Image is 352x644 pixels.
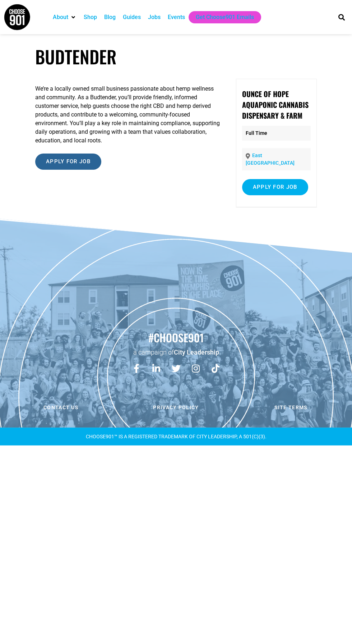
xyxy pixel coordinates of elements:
a: About [53,13,68,22]
h2: #choose901 [4,330,348,345]
a: Site Terms [235,400,347,415]
span: Site Terms [274,405,307,410]
a: Privacy Policy [120,400,232,415]
a: Shop [84,13,97,22]
a: Jobs [148,13,161,22]
span: Contact us [43,405,79,410]
a: Get Choose901 Emails [196,13,254,22]
a: Guides [123,13,141,22]
div: About [49,11,80,23]
a: Events [168,13,185,22]
strong: Ounce of Hope Aquaponic Cannabis Dispensary & Farm [242,88,309,121]
p: We’re a locally owned small business passionate about hemp wellness and community. As a Budtender... [35,85,222,145]
a: Contact us [5,400,117,415]
input: Apply for job [35,154,101,170]
span: Privacy Policy [153,405,199,410]
a: Blog [104,13,116,22]
h1: Budtender [35,46,317,67]
p: a campaign of [4,348,348,357]
a: City Leadership [174,348,219,356]
nav: Main nav [49,11,328,23]
div: Search [335,11,347,23]
div: CHOOSE901™ is a registered TRADEMARK OF CITY LEADERSHIP, A 501(C)(3). [4,434,348,439]
input: Apply for job [242,179,308,195]
p: Full Time [242,126,311,141]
